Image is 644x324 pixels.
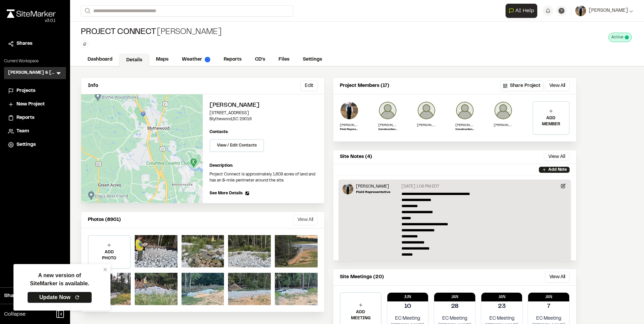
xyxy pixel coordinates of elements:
[210,171,318,184] p: Project Connect is approximately 1,609 acres of land and has an 8-mile perimeter around the site.
[506,4,540,18] div: Open AI Assistant
[210,110,318,116] p: [STREET_ADDRESS]
[340,128,359,132] p: Field Representative
[7,9,56,18] img: rebrand.png
[378,128,397,132] p: Construction Admin
[417,123,436,128] p: [PERSON_NAME]
[17,128,29,135] span: Team
[340,273,384,281] p: Site Meetings (20)
[455,128,474,132] p: Construction Manager
[30,271,89,288] p: A new version of SiteMarker is available.
[17,87,35,95] span: Projects
[175,53,217,66] a: Weather
[341,309,381,321] p: ADD MEETING
[417,101,436,120] img: William Eubank
[451,302,459,311] p: 28
[8,128,62,135] a: Team
[210,116,318,122] p: Blythewood , SC 29016
[437,315,473,322] p: EC Meeting
[548,167,567,173] p: Add Note
[547,302,550,311] p: 7
[4,310,26,318] span: Collapse
[494,123,513,128] p: [PERSON_NAME]
[300,80,318,91] button: Edit
[8,70,55,76] h3: [PERSON_NAME] & [PERSON_NAME]
[625,35,629,39] span: This project is active and counting against your active project count.
[533,115,569,127] p: ADD MEMBER
[434,294,475,300] p: Jan
[340,82,389,90] p: Project Members (17)
[528,294,569,300] p: Jan
[210,139,264,152] button: View / Edit Contacts
[89,249,130,261] p: ADD PHOTO
[356,184,390,190] p: [PERSON_NAME]
[119,54,149,67] a: Details
[343,184,353,194] img: Edwin Stadsvold
[272,53,296,66] a: Files
[8,141,62,149] a: Settings
[494,101,513,120] img: Lauren Davenport
[481,294,522,300] p: Jan
[390,315,426,322] p: EC Meeting
[544,153,570,161] button: View All
[378,101,397,120] img: Ryan Barnes
[575,5,633,16] button: [PERSON_NAME]
[210,101,318,110] h2: [PERSON_NAME]
[500,80,544,91] button: Share Project
[81,27,221,38] div: [PERSON_NAME]
[455,123,474,128] p: [PERSON_NAME]
[340,101,359,120] img: Edwin Stadsvold
[545,80,570,91] button: View All
[17,40,32,47] span: Shares
[4,292,49,300] span: Share Workspace
[589,7,628,14] span: [PERSON_NAME]
[210,163,318,169] p: Description:
[217,53,248,66] a: Reports
[17,114,34,122] span: Reports
[81,27,156,38] span: Project Connect
[205,57,210,62] img: precipai.png
[7,18,56,24] div: Oh geez...please don't...
[17,141,36,149] span: Settings
[103,267,108,272] button: close
[356,190,390,195] p: Field Representative
[378,123,397,128] p: [PERSON_NAME]
[531,315,567,322] p: EC Meeting
[296,53,329,66] a: Settings
[8,114,62,122] a: Reports
[8,101,62,108] a: New Project
[515,7,534,15] span: AI Help
[8,87,62,95] a: Projects
[8,40,62,47] a: Shares
[17,101,45,108] span: New Project
[293,215,318,225] button: View All
[81,40,88,48] button: Edit Tags
[149,53,175,66] a: Maps
[484,315,520,322] p: EC Meeting
[4,58,66,64] p: Current Workspace
[88,216,121,224] p: Photos (8901)
[575,5,586,16] img: User
[611,34,623,40] span: Active
[498,302,506,311] p: 23
[27,292,92,303] a: Update Now
[248,53,272,66] a: CD's
[210,190,243,196] span: See More Details
[340,123,359,128] p: [PERSON_NAME]
[340,153,372,161] p: Site Notes (4)
[455,101,474,120] img: Darrin C. Sanders
[404,302,411,311] p: 10
[88,82,98,90] p: Info
[401,184,439,190] p: [DATE] 1:06 PM EDT
[387,294,428,300] p: Jun
[506,4,537,18] button: Open AI Assistant
[545,272,570,283] button: View All
[608,33,632,42] div: This project is active and counting against your active project count.
[81,53,119,66] a: Dashboard
[210,129,228,135] p: Contacts:
[81,5,93,17] button: Search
